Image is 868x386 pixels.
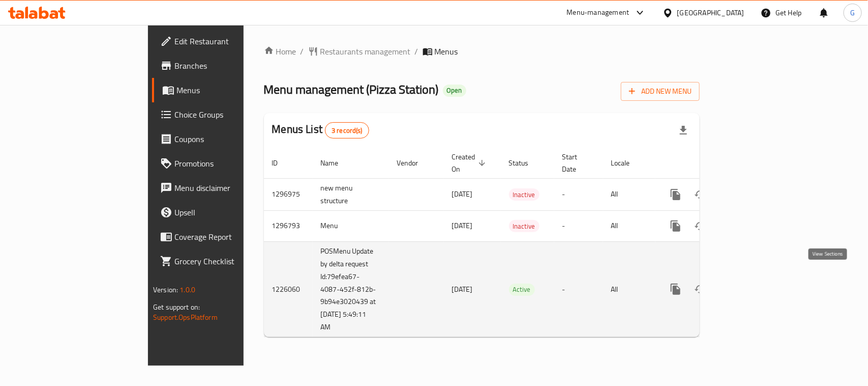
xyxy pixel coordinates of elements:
[509,284,535,296] div: Active
[443,85,466,97] div: Open
[554,210,603,241] td: -
[313,178,389,210] td: new menu structure
[509,220,540,232] span: Inactive
[655,148,769,179] th: Actions
[152,29,293,53] a: Edit Restaurant
[174,182,285,194] span: Menu disclaimer
[152,53,293,78] a: Branches
[272,122,369,139] h2: Menus List
[174,255,285,267] span: Grocery Checklist
[509,189,540,201] span: Inactive
[611,157,643,169] span: Locale
[174,60,285,72] span: Branches
[264,148,769,338] table: enhanced table
[850,7,855,18] span: G
[174,133,285,145] span: Coupons
[621,82,700,101] button: Add New Menu
[452,187,473,201] span: [DATE]
[152,225,293,249] a: Coverage Report
[603,241,655,337] td: All
[174,35,285,47] span: Edit Restaurant
[629,85,692,98] span: Add New Menu
[603,210,655,241] td: All
[688,277,712,301] button: Change Status
[264,45,700,58] nav: breadcrumb
[415,45,418,58] li: /
[567,7,630,19] div: Menu-management
[152,176,293,200] a: Menu disclaimer
[452,283,473,296] span: [DATE]
[509,157,542,169] span: Status
[688,214,712,238] button: Change Status
[554,178,603,210] td: -
[325,126,369,135] span: 3 record(s)
[452,151,489,175] span: Created On
[272,157,291,169] span: ID
[664,277,688,301] button: more
[664,214,688,238] button: more
[603,178,655,210] td: All
[153,311,218,324] a: Support.OpsPlatform
[677,7,744,18] div: [GEOGRAPHIC_DATA]
[152,151,293,176] a: Promotions
[179,283,195,296] span: 1.0.0
[174,206,285,218] span: Upsell
[264,78,439,101] span: Menu management ( Pizza Station )
[320,45,411,58] span: Restaurants management
[509,188,540,201] div: Inactive
[301,45,304,58] li: /
[153,283,178,296] span: Version:
[688,182,712,207] button: Change Status
[308,45,411,58] a: Restaurants management
[664,182,688,207] button: more
[176,84,285,96] span: Menus
[509,284,535,295] span: Active
[562,151,591,175] span: Start Date
[313,241,389,337] td: POSMenu Update by delta request Id:79efea67-4087-452f-812b-9b94e3020439 at [DATE] 5:49:11 AM
[554,241,603,337] td: -
[152,127,293,151] a: Coupons
[397,157,432,169] span: Vendor
[152,78,293,102] a: Menus
[452,219,473,232] span: [DATE]
[435,45,458,58] span: Menus
[325,122,369,139] div: Total records count
[174,108,285,121] span: Choice Groups
[671,118,696,143] div: Export file
[443,86,466,95] span: Open
[152,102,293,127] a: Choice Groups
[153,300,200,314] span: Get support on:
[174,231,285,243] span: Coverage Report
[313,210,389,241] td: Menu
[152,249,293,273] a: Grocery Checklist
[174,157,285,170] span: Promotions
[321,157,352,169] span: Name
[152,200,293,225] a: Upsell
